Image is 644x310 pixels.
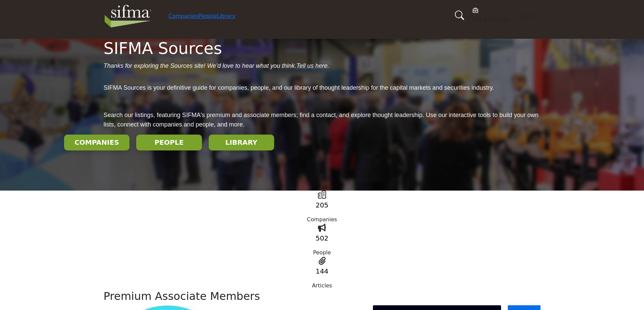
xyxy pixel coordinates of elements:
h2: COMPANIES [66,138,127,146]
div: Articles [104,282,540,290]
div: My Listings [473,7,510,23]
a: 205 [316,201,328,209]
a: Library [216,13,235,19]
h2: PEOPLE [138,138,200,146]
h2: Premium Associate Members [104,290,540,303]
span: SIFMA Sources is your definitive guide for companies, people, and our library of thought leadersh... [104,84,494,91]
span: Log In [520,13,536,19]
button: COMPANIES [64,135,129,150]
a: Tell us here [296,62,327,69]
div: People [104,249,540,257]
button: PEOPLE [136,135,202,150]
span: Search our listings, featuring SIFMA's premium and associate members; find a contact, and explore... [104,112,538,128]
a: People [199,13,216,19]
span: Thanks for exploring the Sources site! We’d love to hear what you think. . [104,62,329,69]
button: LIBRARY [209,135,274,150]
button: Log In [515,10,540,23]
div: Companies [104,216,540,224]
h5: My Listings [473,15,510,23]
a: 144 [316,267,328,275]
h1: SIFMA Sources [104,39,540,58]
a: 502 [316,234,328,242]
h2: LIBRARY [211,138,272,146]
img: Site Logo [104,3,152,30]
a: Companies [169,13,199,19]
a: Search [448,6,469,24]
